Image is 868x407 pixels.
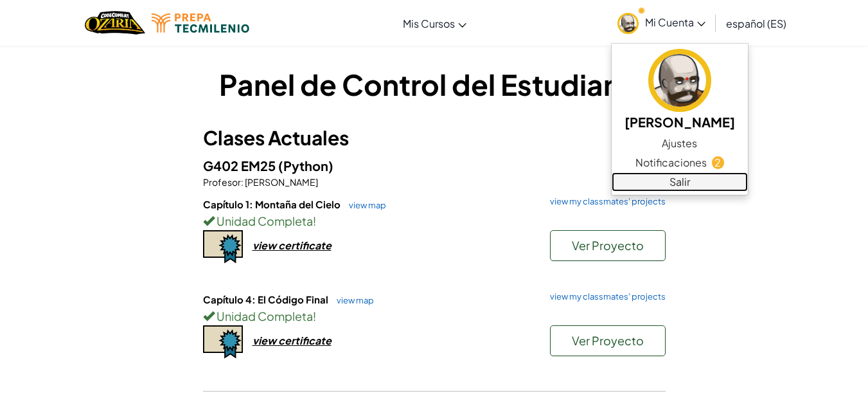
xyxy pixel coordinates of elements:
[85,10,145,36] img: Home
[544,197,666,206] a: view my classmates' projects
[203,64,666,104] h1: Panel de Control del Estudiante
[342,200,386,210] a: view map
[612,172,748,192] a: Salir
[572,238,644,253] span: Ver Proyecto
[203,123,666,152] h3: Clases Actuales
[726,17,786,30] span: español (ES)
[215,213,313,228] span: Unidad Completa
[544,293,666,301] a: view my classmates' projects
[624,112,735,132] h5: [PERSON_NAME]
[203,198,342,210] span: Capítulo 1: Montaña del Cielo
[635,155,707,170] span: Notificaciones
[203,325,243,359] img: certificate-icon.png
[152,14,249,33] img: Tecmilenio logo
[611,3,712,43] a: Mi Cuenta
[550,230,666,261] button: Ver Proyecto
[252,239,332,252] div: view certificate
[313,213,316,228] span: !
[712,156,724,168] span: 2
[244,176,318,188] span: [PERSON_NAME]
[648,49,711,112] img: avatar
[203,158,278,174] span: G402 EM25
[396,6,473,41] a: Mis Cursos
[85,10,145,36] a: Ozaria by CodeCombat logo
[203,176,241,188] span: Profesor
[203,334,332,347] a: view certificate
[203,293,330,305] span: Capítulo 4: El Código Final
[215,309,313,323] span: Unidad Completa
[278,158,333,174] span: (Python)
[330,295,374,305] a: view map
[612,153,748,172] a: Notificaciones2
[612,47,748,134] a: [PERSON_NAME]
[313,309,316,323] span: !
[612,134,748,153] a: Ajustes
[203,239,332,252] a: view certificate
[550,325,666,356] button: Ver Proyecto
[241,176,244,188] span: :
[403,17,455,30] span: Mis Cursos
[252,334,332,347] div: view certificate
[203,230,243,264] img: certificate-icon.png
[572,333,644,348] span: Ver Proyecto
[720,6,793,41] a: español (ES)
[645,15,705,29] span: Mi Cuenta
[617,13,639,34] img: avatar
